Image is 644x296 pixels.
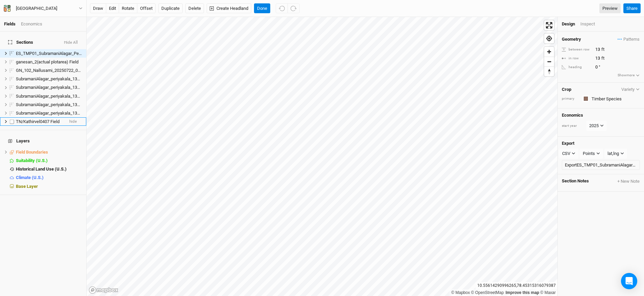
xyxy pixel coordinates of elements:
[69,117,77,126] span: hide
[562,150,570,157] div: CSV
[562,87,571,92] h4: Crop
[8,40,33,45] span: Sections
[16,51,82,56] div: ES_TMP01_SubramaniAlagar_Periyakala_20250802_001 Field
[16,102,115,107] span: SubramaniAlagar_periyakala_130825_Rev01_5 Field
[562,178,589,184] span: Section Notes
[87,17,557,296] canvas: Map
[16,85,82,90] div: SubramaniAlagar_periyakala_130825_Rev01_3 Field
[16,184,82,189] div: Base Layer
[540,290,556,295] a: Maxar
[583,150,595,157] div: Points
[617,178,640,184] button: + New Note
[89,286,118,294] a: Mapbox logo
[16,51,134,56] span: ES_TMP01_SubramaniAlagar_Periyakala_20250802_001 Field
[16,150,48,155] span: Field Boundaries
[3,5,83,12] button: [GEOGRAPHIC_DATA]
[599,3,621,14] a: Preview
[471,290,504,295] a: OpenStreetMap
[562,37,581,42] h4: Geometry
[16,184,38,189] span: Base Layer
[4,21,16,26] a: Fields
[544,34,554,43] button: Find my location
[16,5,57,12] div: [GEOGRAPHIC_DATA]
[16,166,82,172] div: Historical Land Use (U.S.)
[544,20,554,30] button: Enter fullscreen
[604,149,627,159] button: lat,lng
[16,68,82,73] div: GN_102_Nallusami_20250722_01 Field
[562,65,592,70] div: heading
[562,123,585,129] div: start year
[544,47,554,57] button: Zoom in
[185,3,204,14] button: Delete
[16,150,82,155] div: Field Boundaries
[16,59,82,65] div: ganesan_2(actual plotarea) Field
[476,282,557,289] div: 10.55614290996265 , 78.45315316079387
[506,290,539,295] a: Improve this map
[621,87,640,92] button: Variety
[16,94,115,99] span: SubramaniAlagar_periyakala_130825_Rev01_4 Field
[562,160,640,170] button: ExportES_TMP01_SubramaniAlagar_Periyakala_20250802_001 Field
[586,121,607,131] button: 2025
[16,158,48,163] span: Suitability (U.S.)
[16,119,60,124] span: TN/Kathirvel0407 Field
[158,3,183,14] button: Duplicate
[119,3,137,14] button: rotate
[16,85,115,90] span: SubramaniAlagar_periyakala_130825_Rev01_3 Field
[16,68,90,73] span: GN_102_Nallusami_20250722_01 Field
[618,36,640,43] span: Patterns
[562,96,579,101] div: primary
[16,119,64,124] div: TN/Kathirvel0407 Field
[544,57,554,66] button: Zoom out
[580,149,603,159] button: Points
[106,3,119,14] button: edit
[254,3,270,14] button: Done
[623,3,641,14] button: Share
[276,3,288,14] button: Undo (^z)
[16,175,44,180] span: Climate (U.S.)
[607,150,619,157] div: lat,lng
[562,47,592,52] div: between row
[16,59,78,64] span: ganesan_2(actual plotarea) Field
[617,72,640,78] button: Showmore
[16,76,82,82] div: SubramaniAlagar_periyakala_130825_Rev01_2 Field
[621,273,637,289] div: Open Intercom Messenger
[287,3,300,14] button: Redo (^Z)
[207,3,251,14] button: Create Headland
[4,134,82,148] h4: Layers
[21,21,42,27] div: Economics
[16,175,82,180] div: Climate (U.S.)
[590,95,640,103] input: Timber Species
[617,36,640,43] button: Patterns
[16,94,82,99] div: SubramaniAlagar_periyakala_130825_Rev01_4 Field
[562,21,575,27] div: Design
[16,76,115,81] span: SubramaniAlagar_periyakala_130825_Rev01_2 Field
[16,5,57,12] div: Tamil Nadu
[16,111,115,116] span: SubramaniAlagar_periyakala_130825_Rev01_6 Field
[137,3,156,14] button: offset
[562,113,640,118] h4: Economics
[562,56,592,61] div: in row
[90,3,106,14] button: draw
[559,149,578,159] button: CSV
[16,111,82,116] div: SubramaniAlagar_periyakala_130825_Rev01_6 Field
[64,40,78,45] button: Hide All
[544,66,554,76] button: Reset bearing to north
[451,290,470,295] a: Mapbox
[16,166,67,172] span: Historical Land Use (U.S.)
[16,158,82,163] div: Suitability (U.S.)
[580,21,604,27] div: Inspect
[562,141,640,146] h4: Export
[16,102,82,107] div: SubramaniAlagar_periyakala_130825_Rev01_5 Field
